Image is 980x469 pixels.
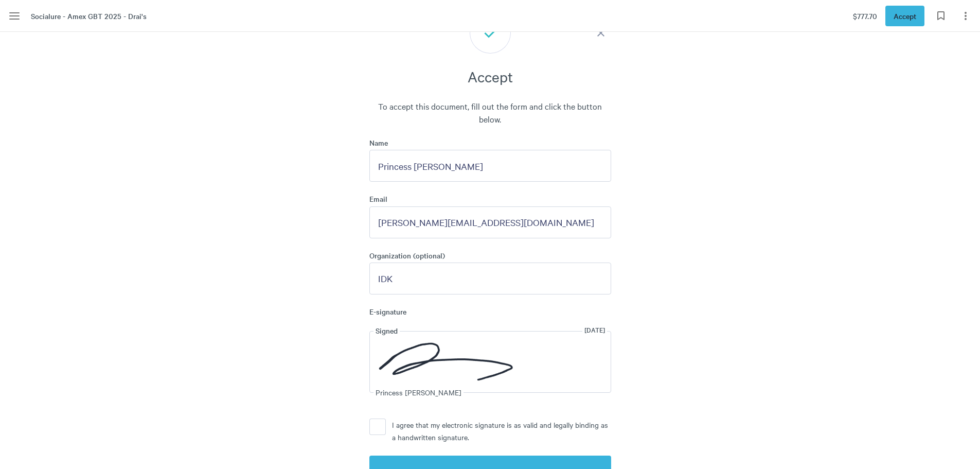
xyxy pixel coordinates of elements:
[369,66,611,88] h3: Accept
[369,206,611,238] input: name@email.com
[591,23,611,43] button: Close
[4,6,25,26] button: Menu
[955,6,976,26] button: Page options
[373,387,464,398] span: Princess [PERSON_NAME]
[894,10,916,22] span: Accept
[369,307,611,317] span: E-signature
[853,10,877,22] span: $777.70
[392,419,611,443] p: I agree that my electronic signature is as valid and legally binding as a handwritten signature.
[373,325,400,336] span: Signed
[369,194,611,206] label: Email
[369,100,611,126] span: To accept this document, fill out the form and click the button below.
[582,325,607,335] span: [DATE]
[369,138,611,150] label: Name
[369,325,611,401] button: E-Signature for Princess RivkaSigned[DATE]Princess [PERSON_NAME]
[369,251,611,263] label: Organization (optional)
[374,338,519,386] img: E-Signature for Princess Rivka
[885,6,924,26] button: Accept
[369,150,611,182] input: Full name
[369,263,611,294] input: Organization name
[31,10,147,22] span: Socialure - Amex GBT 2025 - Drai's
